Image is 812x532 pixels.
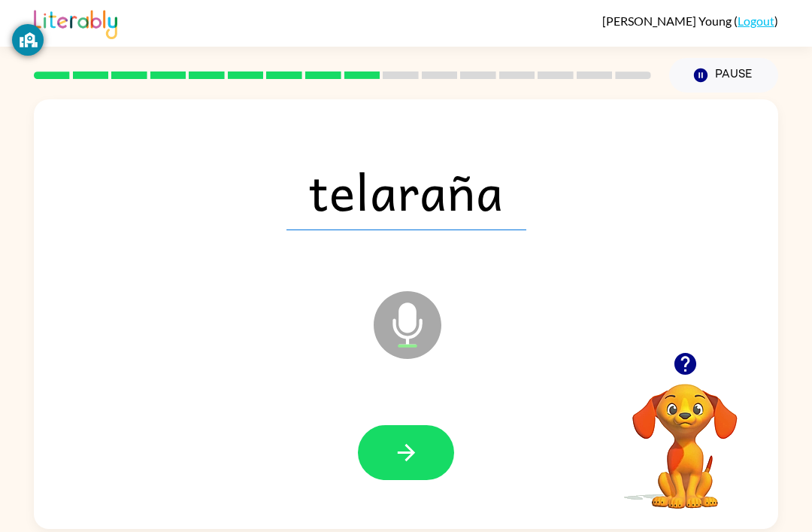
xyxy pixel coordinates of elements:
[669,58,778,93] button: Pause
[602,14,734,28] span: [PERSON_NAME] Young
[610,360,760,511] video: Your browser must support playing .mp4 files to use Literably. Please try using another browser.
[34,6,117,39] img: Literably
[12,24,44,56] button: GoGuardian Privacy Information
[738,14,774,28] a: Logout
[286,152,526,230] span: telaraña
[602,14,778,28] div: ( )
